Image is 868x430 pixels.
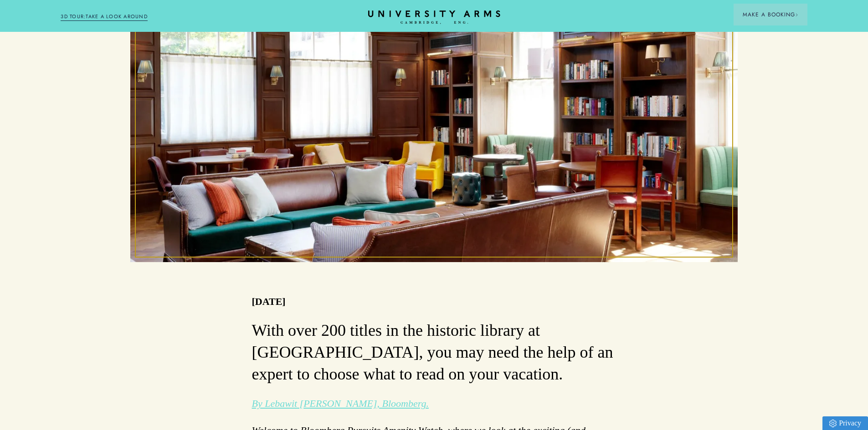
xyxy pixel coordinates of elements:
[61,13,148,21] a: 3D TOUR:TAKE A LOOK AROUND
[743,10,798,19] span: Make a Booking
[829,420,837,427] img: Privacy
[734,4,807,25] button: Make a BookingArrow icon
[252,293,286,309] p: [DATE]
[252,398,429,409] a: By Lebawit [PERSON_NAME], Bloomberg.
[368,10,500,25] a: Home
[252,320,616,385] h3: With over 200 titles in the historic library at [GEOGRAPHIC_DATA], you may need the help of an ex...
[795,13,798,16] img: Arrow icon
[822,416,868,430] a: Privacy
